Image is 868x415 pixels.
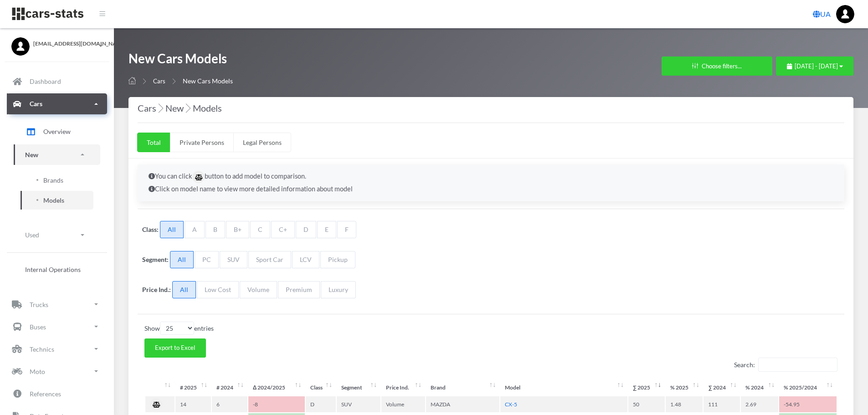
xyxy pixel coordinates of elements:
a: Legal Persons [233,133,291,152]
span: B+ [226,221,249,238]
a: Models [21,191,93,210]
span: Volume [240,281,277,298]
h1: New Cars Models [128,50,233,72]
a: Total [137,133,170,152]
a: Moto [7,361,107,382]
a: New [14,144,100,165]
p: References [30,388,61,400]
span: Models [43,195,64,205]
th: Class: activate to sort column ascending [306,379,336,395]
a: Dashboard [7,71,107,92]
span: Export to Excel [155,344,195,351]
h4: Cars New Models [138,101,844,115]
span: All [160,221,184,238]
td: 1.48 [666,396,703,412]
span: SUV [220,251,247,268]
th: %&nbsp;2024: activate to sort column ascending [741,379,778,395]
select: Showentries [160,322,194,335]
th: #&nbsp;2025 : activate to sort column ascending [175,379,211,395]
span: A [185,221,205,238]
label: Price Ind.: [142,285,171,294]
span: Luxury [321,281,356,298]
p: Dashboard [30,76,61,87]
p: New [25,149,38,160]
p: Buses [30,321,46,333]
a: Cars [153,77,165,85]
span: D [296,221,316,238]
span: PC [195,251,219,268]
a: Technics [7,338,107,359]
th: Δ&nbsp;2024/2025: activate to sort column ascending [248,379,305,395]
p: Technics [30,343,54,355]
th: Price Ind.: activate to sort column ascending [381,379,425,395]
span: Pickup [320,251,355,268]
td: SUV [337,396,380,412]
a: Overview [14,120,100,143]
th: Brand: activate to sort column ascending [426,379,500,395]
td: Volume [381,396,425,412]
th: %&nbsp;2025: activate to sort column ascending [666,379,703,395]
td: 14 [175,396,211,412]
span: [DATE] - [DATE] [795,62,838,70]
a: Cars [7,93,107,114]
td: 2.69 [741,396,778,412]
a: UA [809,5,834,23]
span: Premium [278,281,320,298]
span: C [250,221,270,238]
a: CX-5 [505,401,517,408]
a: Brands [21,171,93,190]
span: All [172,281,196,298]
span: LCV [292,251,319,268]
a: Buses [7,316,107,337]
a: Private Persons [170,133,234,152]
label: Show entries [144,322,214,335]
label: Class: [142,225,159,234]
td: 50 [628,396,665,412]
p: Cars [30,98,42,109]
a: References [7,383,107,404]
span: All [170,251,194,268]
th: #&nbsp;2024 : activate to sort column ascending [212,379,247,395]
span: [EMAIL_ADDRESS][DOMAIN_NAME] [33,40,103,48]
img: navbar brand [11,7,84,21]
span: B [205,221,225,238]
a: Used [14,225,100,245]
span: E [317,221,336,238]
th: ∑&nbsp;2025: activate to sort column ascending [628,379,665,395]
a: [EMAIL_ADDRESS][DOMAIN_NAME] [11,37,103,48]
div: You can click button to add model to comparison. Click on model name to view more detailed inform... [138,164,844,201]
p: Trucks [30,299,48,310]
a: Trucks [7,294,107,315]
button: Choose filters... [662,56,772,76]
span: F [337,221,356,238]
img: ... [836,5,854,23]
span: C+ [271,221,295,238]
td: -54.95 [779,396,837,412]
button: [DATE] - [DATE] [776,56,853,76]
th: %&nbsp;2025/2024: activate to sort column ascending [779,379,837,395]
th: Segment: activate to sort column ascending [337,379,380,395]
input: Search: [758,358,837,372]
span: Low Cost [197,281,239,298]
label: Search: [734,358,837,372]
td: D [306,396,336,412]
span: Brands [43,175,63,185]
button: Export to Excel [144,338,206,358]
a: Internal Operations [14,260,100,279]
span: Overview [43,127,71,136]
td: 6 [212,396,247,412]
th: Model: activate to sort column ascending [500,379,627,395]
span: Internal Operations [25,265,81,274]
th: : activate to sort column ascending [145,379,175,395]
td: -8 [248,396,305,412]
span: Sport Car [248,251,291,268]
td: MAZDA [426,396,500,412]
span: New Cars Models [183,77,233,85]
p: Moto [30,366,45,377]
td: 111 [704,396,740,412]
p: Used [25,229,39,241]
th: ∑&nbsp;2024: activate to sort column ascending [704,379,740,395]
label: Segment: [142,255,169,264]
